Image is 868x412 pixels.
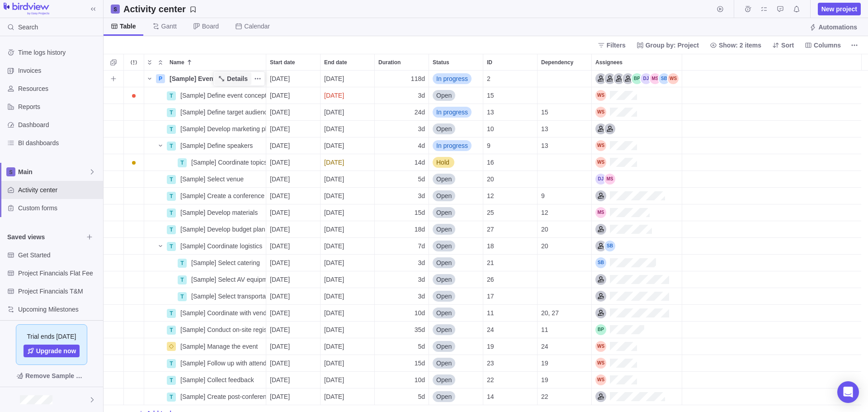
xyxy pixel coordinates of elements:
[24,345,80,357] span: Upgrade now
[324,58,347,67] span: End date
[646,41,699,50] span: Group by: Project
[429,71,483,87] div: In progress
[429,171,483,188] div: Status
[178,158,187,167] div: T
[769,39,797,52] span: Sort
[483,338,538,355] div: ID
[541,58,573,67] span: Dependency
[781,41,794,50] span: Sort
[266,71,321,87] div: Start date
[741,7,754,14] a: Time logs
[25,370,87,381] span: Remove Sample Data
[633,39,703,52] span: Group by: Project
[429,322,483,338] div: Status
[120,22,136,31] span: Table
[144,121,266,137] div: Name
[375,305,429,322] div: Duration
[790,3,803,15] span: Notifications
[538,238,592,255] div: Dependency
[155,56,166,69] span: Collapse
[144,255,266,271] div: Name
[741,3,754,15] span: Time logs
[375,204,429,221] div: Duration
[375,121,429,137] div: Duration
[758,3,770,15] span: My assignments
[321,154,375,171] div: End date
[714,3,726,15] span: Start timer
[487,58,492,67] span: ID
[144,355,266,372] div: Name
[270,91,290,100] span: [DATE]
[18,204,99,213] span: Custom forms
[592,388,682,405] div: Assignees
[167,393,176,402] div: T
[124,305,144,322] div: Trouble indication
[538,255,592,271] div: Dependency
[124,355,144,372] div: Trouble indication
[124,137,144,154] div: Trouble indication
[429,87,483,104] div: Open
[483,121,538,137] div: ID
[321,372,375,388] div: End date
[167,309,176,318] div: T
[538,104,592,121] div: Dependency
[375,338,429,355] div: Duration
[375,388,429,405] div: Duration
[592,338,682,355] div: Assignees
[429,238,483,255] div: Status
[592,255,682,271] div: Assignees
[266,255,321,271] div: Start date
[375,104,429,121] div: Duration
[266,288,321,305] div: Start date
[266,54,320,70] div: Start date
[848,39,861,52] span: More actions
[144,188,266,204] div: Name
[429,87,483,104] div: Status
[375,238,429,255] div: Duration
[483,322,538,338] div: ID
[592,288,682,305] div: Assignees
[7,369,96,383] span: Remove Sample Data
[251,72,264,85] span: More actions
[124,322,144,338] div: Trouble indication
[375,372,429,388] div: Duration
[144,305,266,322] div: Name
[321,204,375,221] div: End date
[436,74,468,83] span: In progress
[227,74,248,83] span: Details
[124,238,144,255] div: Trouble indication
[429,288,483,305] div: Status
[124,121,144,137] div: Trouble indication
[592,54,682,70] div: Assignees
[167,175,176,184] div: T
[592,137,682,154] div: Assignees
[483,288,538,305] div: ID
[321,305,375,322] div: End date
[18,251,99,260] span: Get Started
[641,73,651,84] div: Donald Joel
[124,204,144,221] div: Trouble indication
[650,73,660,84] div: Mark Steinson
[818,23,857,32] span: Automations
[321,54,374,70] div: End date
[429,204,483,221] div: Status
[668,73,679,84] div: Will Salah
[483,271,538,288] div: ID
[483,171,538,188] div: ID
[429,388,483,405] div: Status
[144,56,155,69] span: Expand
[144,322,266,338] div: Name
[814,41,841,50] span: Columns
[4,3,49,15] img: logo
[592,372,682,388] div: Assignees
[124,71,144,87] div: Trouble indication
[538,71,592,87] div: Dependency
[483,188,538,204] div: ID
[378,58,401,67] span: Duration
[266,355,321,372] div: Start date
[266,238,321,255] div: Start date
[178,259,187,268] div: T
[758,7,770,14] a: My assignments
[613,73,624,84] div: Marketing Manager
[144,71,266,87] div: Name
